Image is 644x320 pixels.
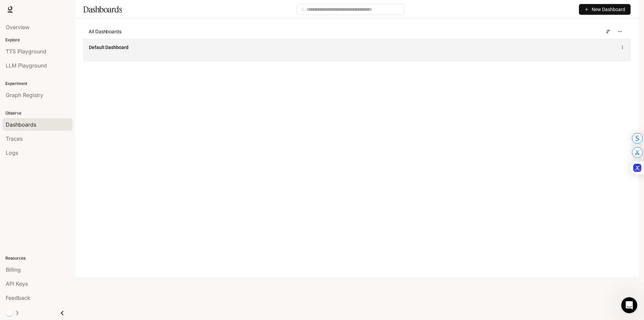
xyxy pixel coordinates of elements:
[89,44,128,51] a: Default Dashboard
[83,3,122,16] h1: Dashboards
[89,28,121,35] span: All Dashboards
[579,4,631,15] button: New Dashboard
[592,6,625,13] span: New Dashboard
[621,297,637,313] iframe: Intercom live chat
